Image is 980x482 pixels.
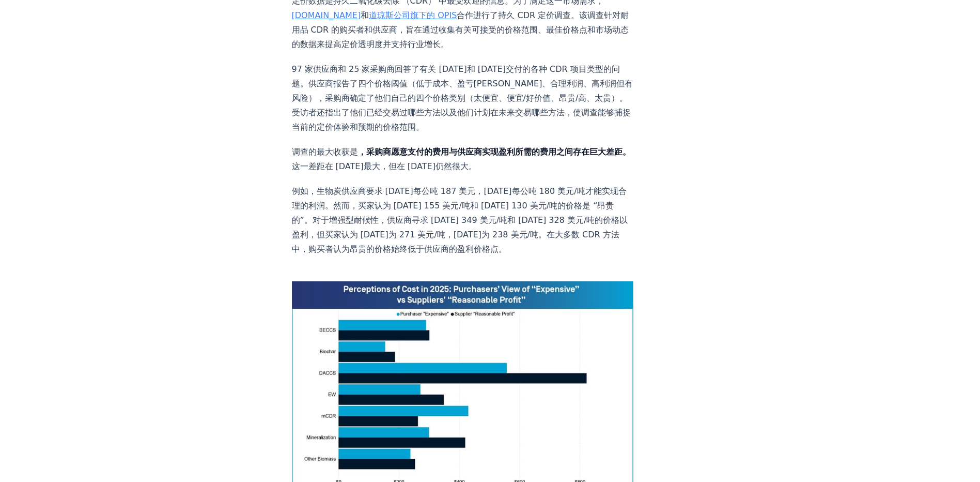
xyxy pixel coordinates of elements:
a: 道琼斯公司旗下的 OPIS [369,10,457,20]
a: [DOMAIN_NAME] [292,10,361,20]
p: 调查的最大收获是 这一差距在 [DATE]最大，但在 [DATE]仍然很大。 [292,145,634,174]
p: 例如，生物炭供应商要求 [DATE]每公吨 187 美元，[DATE]每公吨 180 美元/吨才能实现合理的利润。然而，买家认为 [DATE] 155 美元/吨和 [DATE] 130 美元/吨... [292,184,634,257]
strong: ，采购商愿意支付的费用与供应商实现盈利所需的费用之间存在巨大差距。 [358,147,631,157]
p: 97 家供应商和 25 家采购商回答了有关 [DATE]和 [DATE]交付的各种 CDR 项目类型的问题。供应商报告了四个价格阈值（低于成本、盈亏[PERSON_NAME]、合理利润、高利润但... [292,62,634,134]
